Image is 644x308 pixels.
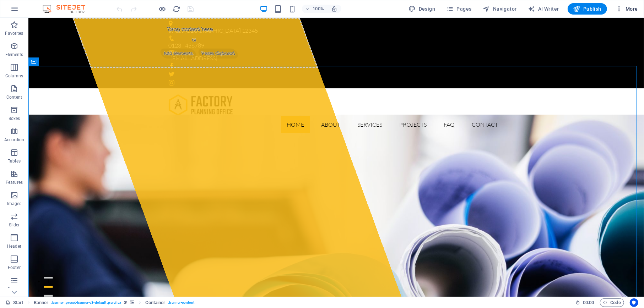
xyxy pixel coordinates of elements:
[575,298,594,307] h6: Session time
[616,5,638,12] span: More
[168,298,194,307] span: . banner-content
[4,137,24,143] p: Accordion
[6,180,23,185] p: Features
[9,222,20,228] p: Slider
[8,286,21,292] p: Forms
[41,5,94,13] img: Editor Logo
[168,31,211,41] span: Paste clipboard
[173,5,181,13] i: Reload page
[480,3,520,15] button: Navigator
[568,3,607,15] button: Publish
[573,5,601,12] span: Publish
[588,300,589,305] span: :
[5,52,23,57] p: Elements
[603,298,621,307] span: Code
[15,259,24,261] button: 1
[15,277,24,279] button: 3
[130,31,169,41] span: Add elements
[6,298,23,307] a: Click to cancel selection. Double-click to open Pages
[158,5,167,13] button: Click here to leave preview mode and continue editing
[409,5,435,12] span: Design
[34,298,49,307] span: Click to select. Double-click to edit
[630,298,638,307] button: Usercentrics
[130,301,134,304] i: This element contains a background
[528,5,559,12] span: AI Writer
[9,116,20,121] p: Boxes
[124,301,127,304] i: This element is a customizable preset
[172,5,181,13] button: reload
[444,3,474,15] button: Pages
[483,5,517,12] span: Navigator
[406,3,438,15] div: Design (Ctrl+Alt+Y)
[583,298,594,307] span: 00 00
[406,3,438,15] button: Design
[7,201,22,207] p: Images
[447,5,471,12] span: Pages
[146,298,166,307] span: Click to select. Double-click to edit
[313,5,324,13] h6: 100%
[613,3,641,15] button: More
[8,265,21,270] p: Footer
[331,6,337,12] i: On resize automatically adjust zoom level to fit chosen device.
[600,298,624,307] button: Code
[51,298,121,307] span: . banner .preset-banner-v3-default .parallax
[5,73,23,79] p: Columns
[8,158,21,164] p: Tables
[5,31,23,36] p: Favorites
[525,3,562,15] button: AI Writer
[302,5,327,13] button: 100%
[34,298,194,307] nav: breadcrumb
[6,94,22,100] p: Content
[7,243,21,249] p: Header
[15,268,24,270] button: 2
